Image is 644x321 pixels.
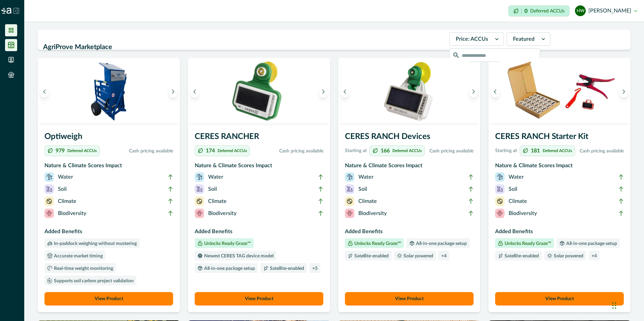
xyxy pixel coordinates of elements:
[208,209,236,217] p: Biodiversity
[575,3,637,19] button: Helen Wyatt[PERSON_NAME]
[44,131,173,145] h3: Optiweigh
[524,8,527,14] p: 0
[338,58,480,125] img: A single CERES RANCH device
[319,85,327,98] button: Next image
[345,162,474,172] h3: Nature & Climate Scores Impact
[531,148,540,153] p: 181
[208,185,217,193] p: Soil
[188,58,330,125] img: A single CERES RANCHER device
[509,209,537,217] p: Biodiversity
[612,295,616,316] div: Drag
[345,292,474,306] button: View Product
[206,148,215,153] p: 174
[169,85,177,98] button: Next image
[58,173,73,181] p: Water
[427,148,474,155] p: Cash pricing available
[441,254,447,258] p: + 4
[102,148,173,155] p: Cash pricing available
[341,85,349,98] button: Previous image
[44,227,173,238] h3: Added Benefits
[58,197,76,205] p: Climate
[53,241,137,246] p: In-paddock weighing without mustering
[208,197,227,205] p: Climate
[195,131,323,145] h3: CERES RANCHER
[195,292,323,306] button: View Product
[312,266,318,271] p: + 5
[402,254,433,258] p: Solar powered
[503,241,551,246] p: Unlocks Ready Graze™
[495,227,624,238] h3: Added Benefits
[591,254,597,258] p: + 4
[509,173,524,181] p: Water
[381,148,390,153] p: 166
[353,254,389,258] p: Satellite-enabled
[53,279,134,283] p: Supports soil carbon project validation
[208,173,223,181] p: Water
[358,197,377,205] p: Climate
[358,209,387,217] p: Biodiversity
[44,292,173,306] button: View Product
[358,173,374,181] p: Water
[218,149,247,153] p: Deferred ACCUs
[491,85,499,98] button: Previous image
[58,209,86,217] p: Biodiversity
[578,148,624,155] p: Cash pricing available
[43,41,445,53] h2: AgriProve Marketplace
[353,241,401,246] p: Unlocks Ready Graze™
[392,149,422,153] p: Deferred ACCUs
[191,85,199,98] button: Previous image
[345,131,474,145] h3: CERES RANCH Devices
[253,148,323,155] p: Cash pricing available
[552,254,583,258] p: Solar powered
[495,292,624,306] button: View Product
[530,8,565,13] p: Deferred ACCUs
[495,162,624,172] h3: Nature & Climate Scores Impact
[56,148,65,153] p: 979
[67,149,97,153] p: Deferred ACCUs
[345,227,474,238] h3: Added Benefits
[620,85,628,98] button: Next image
[509,197,527,205] p: Climate
[495,147,517,154] p: Starting at
[610,289,644,321] iframe: Chat Widget
[203,254,273,258] p: Newest CERES TAG device model
[44,162,173,172] h3: Nature & Climate Scores Impact
[415,241,467,246] p: All-in-one package setup
[345,147,367,154] p: Starting at
[509,185,517,193] p: Soil
[203,241,251,246] p: Unlocks Ready Graze™
[53,254,103,258] p: Accurate market timing
[268,266,304,271] p: Satellite-enabled
[195,227,323,238] h3: Added Benefits
[40,85,49,98] button: Previous image
[488,58,631,125] img: A CERES RANCH starter kit
[58,185,67,193] p: Soil
[38,58,180,125] img: An Optiweigh unit
[503,254,539,258] p: Satellite-enabled
[495,131,624,145] h3: CERES RANCH Starter Kit
[195,162,323,172] h3: Nature & Climate Scores Impact
[470,85,478,98] button: Next image
[203,266,255,271] p: All-in-one package setup
[565,241,617,246] p: All-in-one package setup
[53,266,113,271] p: Real-time weight monitoring
[358,185,367,193] p: Soil
[1,8,11,14] img: Logo
[543,149,572,153] p: Deferred ACCUs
